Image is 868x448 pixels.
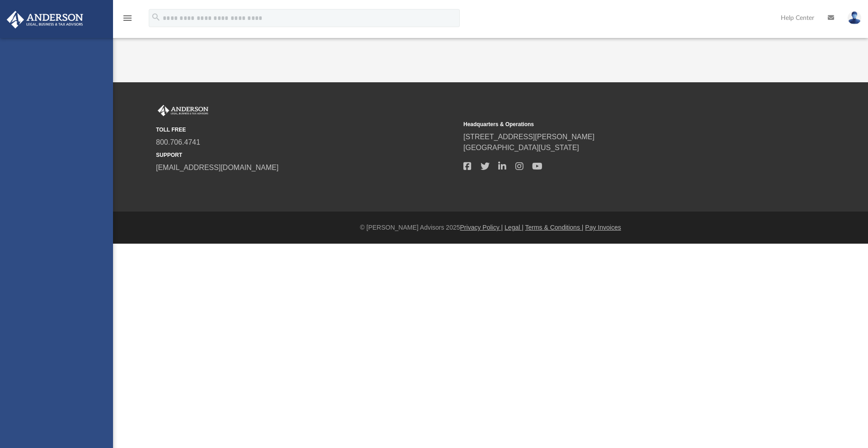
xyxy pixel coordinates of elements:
i: search [151,12,161,22]
a: Legal | [505,224,524,231]
small: Headquarters & Operations [463,120,764,128]
a: menu [122,17,133,24]
img: Anderson Advisors Platinum Portal [156,105,210,117]
img: User Pic [848,11,861,24]
a: Pay Invoices [585,224,621,231]
a: 800.706.4741 [156,138,200,146]
i: menu [122,13,133,24]
a: [GEOGRAPHIC_DATA][US_STATE] [463,144,579,151]
a: [STREET_ADDRESS][PERSON_NAME] [463,133,594,141]
small: SUPPORT [156,151,457,159]
div: © [PERSON_NAME] Advisors 2025 [113,223,868,232]
a: [EMAIL_ADDRESS][DOMAIN_NAME] [156,164,278,171]
small: TOLL FREE [156,126,457,134]
a: Privacy Policy | [460,224,503,231]
a: Terms & Conditions | [525,224,584,231]
img: Anderson Advisors Platinum Portal [4,11,86,28]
